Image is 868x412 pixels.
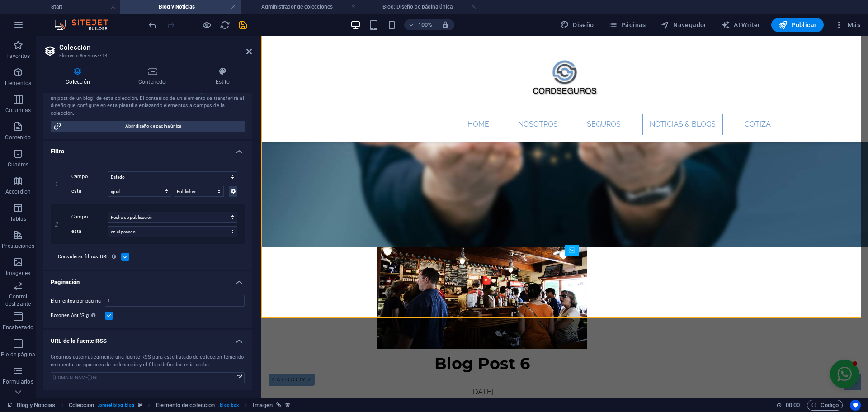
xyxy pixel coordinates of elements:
h6: Tiempo de la sesión [776,400,800,411]
span: Páginas [609,20,646,29]
label: está [71,186,108,197]
i: Guardar (Ctrl+S) [238,20,248,30]
button: Páginas [605,18,650,32]
img: tab_domain_overview_orange.svg [38,52,45,60]
i: Este elemento es un preajuste personalizable [138,403,142,407]
i: Al redimensionar, ajustar el nivel de zoom automáticamente para ajustarse al dispositivo elegido. [441,21,449,29]
span: 00 00 [786,400,800,411]
span: Abrir diseño de página única [64,121,242,132]
p: Pie de página [1,351,35,358]
p: Elementos [5,80,31,87]
img: tab_keywords_by_traffic_grey.svg [96,52,104,60]
i: Deshacer: change_paginate (Ctrl+Z) [147,20,158,30]
i: Este elemento está vinculado [276,403,281,407]
em: 2 [50,221,63,228]
img: website_grey.svg [14,24,22,31]
h4: URL de la fuente RSS [43,330,252,346]
img: logo_orange.svg [14,14,22,22]
p: Favoritos [6,52,30,60]
span: Diseño [560,20,594,29]
span: AI Writer [721,20,760,29]
button: Haz clic para salir del modo de previsualización y seguir editando [201,19,212,30]
span: Navegador [660,20,707,29]
div: v 4.0.25 [25,14,44,22]
h4: Blog: Diseño de página única [361,2,481,12]
label: Campo [71,212,108,223]
h2: Colección [59,43,252,52]
img: Editor Logo [52,19,120,30]
p: Formularios [3,378,33,385]
h4: Administrador de colecciones [241,2,361,12]
span: Haz clic para seleccionar y doble clic para editar [69,400,94,411]
span: . preset-blog-blog [98,400,134,411]
i: Este elemento está vinculado a una colección [285,402,291,408]
h4: Filtro [43,141,252,157]
label: está [71,226,108,237]
i: Volver a cargar página [220,20,230,30]
div: Palabras clave [106,53,144,59]
span: Haz clic para seleccionar y doble clic para editar [156,400,215,411]
button: Usercentrics [850,400,861,411]
p: Prestaciones [2,242,34,250]
p: Cuadros [8,161,29,168]
div: Dominio: [DOMAIN_NAME] [24,24,101,31]
p: Columnas [5,107,31,114]
button: Navegador [657,18,710,32]
label: Considerar filtros URL [58,251,121,262]
button: Código [807,400,843,411]
h4: Paginación [43,271,252,288]
h6: 100% [418,19,432,30]
label: Campo [71,171,108,182]
button: Diseño [557,18,598,32]
span: Código [811,400,839,411]
h4: Contenedor [116,67,193,86]
nav: breadcrumb [69,400,291,411]
label: Elementos por página [51,298,105,303]
p: Encabezado [3,324,33,331]
div: Creamos automáticamente una fuente RSS para este listado de colección teniendo en cuenta las opci... [51,354,245,369]
button: Más [831,18,864,32]
a: Haz clic para cancelar la selección y doble clic para abrir páginas [7,400,56,411]
button: save [237,19,248,30]
em: 1 [50,180,63,188]
span: Haz clic para seleccionar y doble clic para editar [253,400,273,411]
button: 100% [404,19,436,30]
h3: Elemento #ed-new-714 [59,52,234,60]
span: . blog-box [218,400,239,411]
p: Tablas [10,215,27,223]
p: Accordion [5,188,31,195]
div: Diseño (Ctrl+Alt+Y) [557,18,598,32]
span: : [792,402,793,408]
h4: Colección [43,67,116,86]
button: Abrir diseño de página única [51,121,245,132]
button: reload [219,19,230,30]
div: Este diseño se usa como una plantilla para todos los elementos (como por ejemplo un post de un bl... [51,87,245,117]
p: Contenido [5,134,31,141]
h4: Estilo [193,67,252,86]
button: Publicar [771,18,824,32]
div: Dominio [47,53,69,59]
button: AI Writer [717,18,764,32]
button: Open chat window [569,323,598,352]
p: Imágenes [6,270,30,277]
h4: Blog y Noticias [120,2,241,12]
label: Botones Ant/Sig [51,310,105,321]
button: undo [147,19,158,30]
span: Publicar [778,20,817,29]
span: Más [835,20,860,29]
